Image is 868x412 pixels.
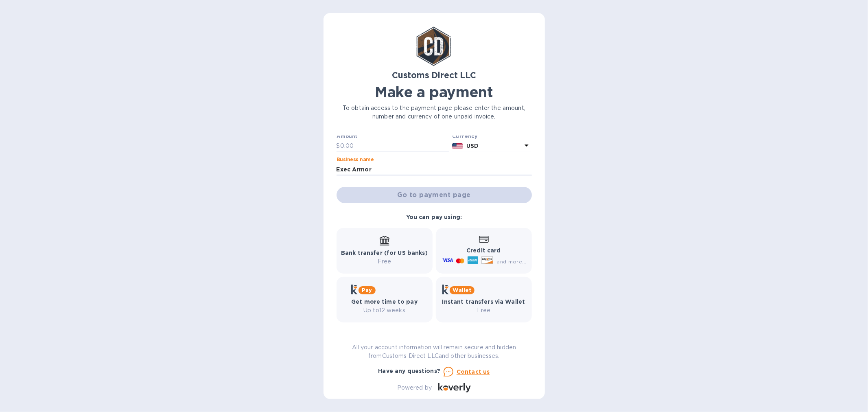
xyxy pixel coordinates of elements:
h1: Make a payment [337,83,532,101]
span: and more... [496,259,526,265]
b: Customs Direct LLC [392,70,476,80]
b: Currency [452,133,477,139]
p: All your account information will remain secure and hidden from Customs Direct LLC and other busi... [337,343,532,360]
b: USD [466,142,479,149]
p: To obtain access to the payment page please enter the amount, number and currency of one unpaid i... [337,104,532,121]
label: Amount [337,134,357,139]
p: Powered by [397,384,432,392]
input: 0.00 [340,140,449,152]
b: You can pay using: [406,214,462,220]
p: $ [337,142,340,150]
p: Free [341,257,428,266]
b: Pay [362,287,372,293]
label: Business name [337,158,374,162]
b: Bank transfer (for US banks) [341,250,428,256]
p: Up to 12 weeks [351,306,418,315]
input: Enter business name [337,163,532,175]
b: Get more time to pay [351,298,418,305]
u: Contact us [457,368,490,375]
img: USD [452,143,463,149]
b: Credit card [466,247,501,254]
b: Have any questions? [378,368,441,374]
p: Free [442,306,525,315]
b: Wallet [453,287,472,293]
b: Instant transfers via Wallet [442,298,525,305]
